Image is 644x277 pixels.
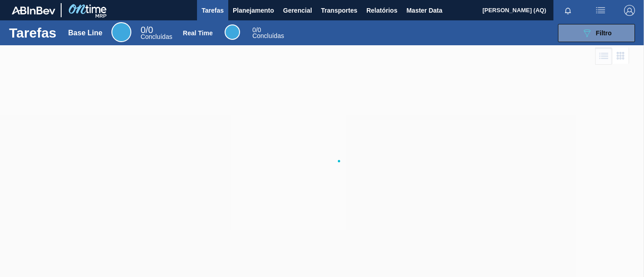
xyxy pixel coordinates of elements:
[624,5,635,16] img: Logout
[595,5,606,16] img: userActions
[596,29,612,37] span: Filtro
[9,28,57,38] h1: Tarefas
[111,22,131,42] div: Base Line
[252,32,284,39] span: Concluídas
[140,33,172,40] span: Concluídas
[202,5,224,16] span: Tarefas
[140,25,153,35] span: / 0
[68,29,103,37] div: Base Line
[140,25,145,35] span: 0
[321,5,357,16] span: Transportes
[140,26,172,40] div: Base Line
[558,24,635,42] button: Filtro
[252,27,284,39] div: Real Time
[553,4,582,17] button: Notificações
[233,5,274,16] span: Planejamento
[183,29,213,37] div: Real Time
[283,5,312,16] span: Gerencial
[252,26,261,33] span: / 0
[252,26,256,33] span: 0
[12,6,55,14] img: TNhmsLtSVTkK8tSr43FrP2fwEKptu5GPRR3wAAAABJRU5ErkJggg==
[225,24,240,40] div: Real Time
[406,5,442,16] span: Master Data
[366,5,397,16] span: Relatórios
